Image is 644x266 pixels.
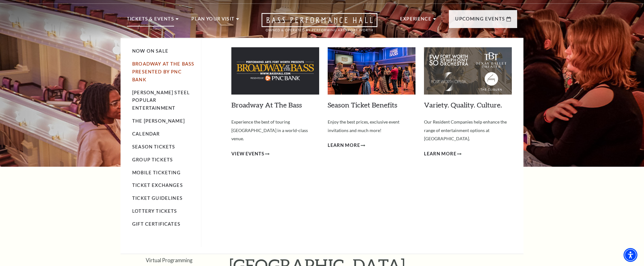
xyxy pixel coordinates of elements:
[624,248,637,262] div: Accessibility Menu
[132,195,183,201] a: Ticket Guidelines
[132,144,175,149] a: Season Tickets
[132,157,173,162] a: Group Tickets
[424,150,461,158] a: Learn More Variety. Quality. Culture.
[400,15,432,26] p: Experience
[132,182,183,188] a: Ticket Exchanges
[132,208,177,214] a: Lottery Tickets
[239,13,400,38] a: Open this option
[191,15,234,26] p: Plan Your Visit
[424,101,502,109] a: Variety. Quality. Culture.
[132,90,190,111] a: [PERSON_NAME] Steel Popular Entertainment
[231,150,269,158] a: View Events
[328,142,360,149] span: Learn More
[132,61,194,82] a: Broadway At The Bass presented by PNC Bank
[132,118,185,124] a: The [PERSON_NAME]
[231,118,319,143] p: Experience the best of touring [GEOGRAPHIC_DATA] in a world-class venue.
[132,131,160,136] a: Calendar
[424,118,512,143] p: Our Resident Companies help enhance the range of entertainment options at [GEOGRAPHIC_DATA].
[146,257,192,263] a: Virtual Programming
[132,221,180,227] a: Gift Certificates
[328,101,397,109] a: Season Ticket Benefits
[328,142,365,149] a: Learn More Season Ticket Benefits
[132,170,181,175] a: Mobile Ticketing
[231,101,302,109] a: Broadway At The Bass
[231,47,319,95] img: Broadway At The Bass
[132,48,168,54] a: Now On Sale
[424,150,456,158] span: Learn More
[127,15,174,26] p: Tickets & Events
[455,15,505,26] p: Upcoming Events
[231,150,264,158] span: View Events
[424,47,512,95] img: Variety. Quality. Culture.
[328,47,415,95] img: Season Ticket Benefits
[328,118,415,135] p: Enjoy the best prices, exclusive event invitations and much more!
